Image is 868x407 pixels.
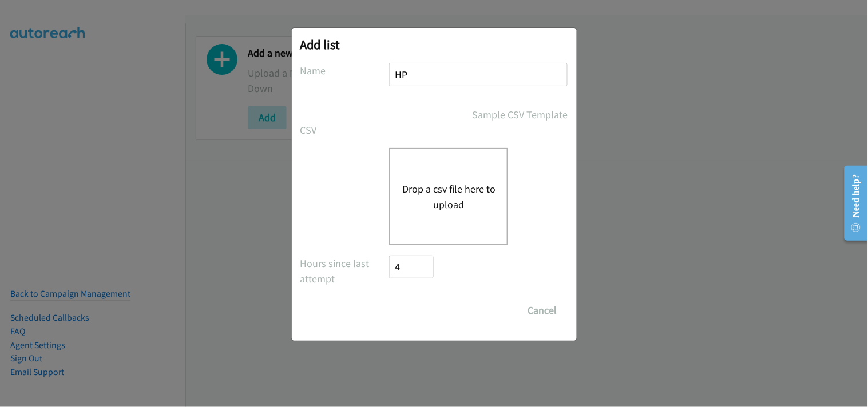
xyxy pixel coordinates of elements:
[473,107,568,122] a: Sample CSV Template
[402,181,496,212] button: Drop a csv file here to upload
[835,158,868,249] iframe: Resource Center
[300,256,390,286] label: Hours since last attempt
[517,299,568,322] button: Cancel
[300,37,568,53] h2: Add list
[300,63,390,78] label: Name
[300,122,390,138] label: CSV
